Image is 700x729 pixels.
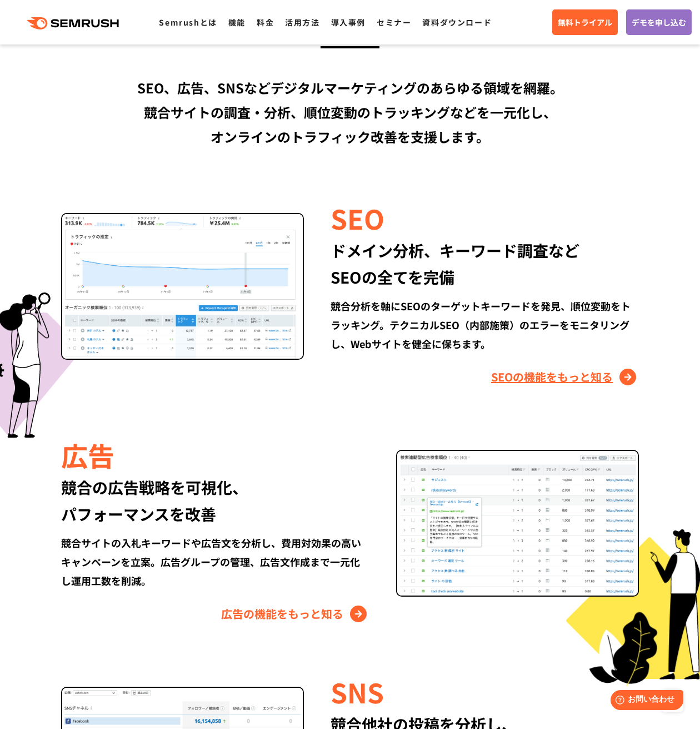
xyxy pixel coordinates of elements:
[61,436,369,474] div: 広告
[31,76,669,149] div: SEO、広告、SNSなどデジタルマーケティングのあらゆる領域を網羅。 競合サイトの調査・分析、順位変動のトラッキングなどを一元化し、 オンラインのトラフィック改善を支援します。
[491,368,639,386] a: SEOの機能をもっと知る
[331,673,639,711] div: SNS
[626,9,692,35] a: デモを申し込む
[61,474,369,527] div: 競合の広告戦略を可視化、 パフォーマンスを改善
[601,686,688,717] iframe: Help widget launcher
[257,17,274,28] a: 料金
[331,296,639,353] div: 競合分析を軸にSEOのターゲットキーワードを発見、順位変動をトラッキング。テクニカルSEO（内部施策）のエラーをモニタリングし、Webサイトを健全に保ちます。
[228,17,246,28] a: 機能
[632,16,686,28] span: デモを申し込む
[331,199,639,237] div: SEO
[61,533,369,590] div: 競合サイトの入札キーワードや広告文を分析し、費用対効果の高いキャンペーンを立案。広告グループの管理、広告文作成まで一元化し運用工数を削減。
[331,237,639,290] div: ドメイン分析、キーワード調査など SEOの全てを完備
[331,17,366,28] a: 導入事例
[422,17,492,28] a: 資料ダウンロード
[377,17,411,28] a: セミナー
[558,16,612,28] span: 無料トライアル
[159,17,217,28] a: Semrushとは
[285,17,319,28] a: 活用方法
[552,9,618,35] a: 無料トライアル
[221,605,369,623] a: 広告の機能をもっと知る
